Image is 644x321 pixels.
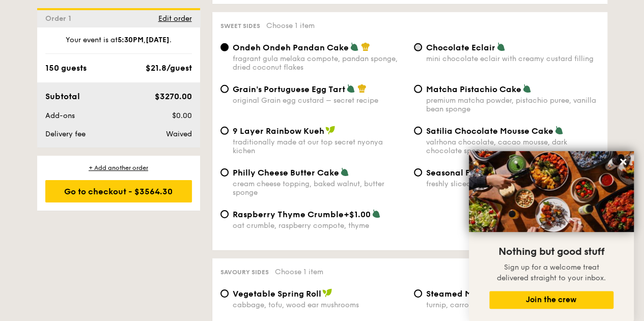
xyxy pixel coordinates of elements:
[340,167,349,177] img: icon-vegetarian.fe4039eb.svg
[233,84,345,94] span: Grain's Portuguese Egg Tart
[350,42,359,51] img: icon-vegetarian.fe4039eb.svg
[426,43,495,52] span: Chocolate Eclair
[45,14,75,23] span: Order 1
[266,21,315,30] span: Choose 1 item
[496,42,506,51] img: icon-vegetarian.fe4039eb.svg
[414,43,422,51] input: Chocolate Eclairmini chocolate eclair with creamy custard filling
[615,154,631,170] button: Close
[45,111,75,120] span: Add-ons
[426,126,553,136] span: Satilia Chocolate Mousse Cake
[220,22,260,30] span: Sweet sides
[45,92,80,101] span: Subtotal
[489,291,613,309] button: Join the crew
[233,138,406,155] div: traditionally made at our top secret nyonya kichen
[469,151,634,232] img: DSC07876-Edit02-Large.jpeg
[414,85,422,93] input: Matcha Pistachio Cakepremium matcha powder, pistachio puree, vanilla bean sponge
[45,180,192,202] div: Go to checkout - $3564.30
[45,35,192,54] div: Your event is at , .
[426,54,599,63] div: mini chocolate eclair with creamy custard filling
[361,42,370,51] img: icon-chef-hat.a58ddaea.svg
[220,210,229,218] input: Raspberry Thyme Crumble+$1.00oat crumble, raspberry compote, thyme
[372,209,381,218] img: icon-vegetarian.fe4039eb.svg
[275,268,323,276] span: Choose 1 item
[220,168,229,177] input: Philly Cheese Butter Cakecream cheese topping, baked walnut, butter sponge
[233,221,406,230] div: oat crumble, raspberry compote, thyme
[426,301,599,309] div: turnip, carrot, mushrooms
[426,138,599,155] div: valrhona chocolate, cacao mousse, dark chocolate sponge
[554,126,564,135] img: icon-vegetarian.fe4039eb.svg
[220,269,269,276] span: Savoury sides
[220,43,229,51] input: Ondeh Ondeh Pandan Cakefragrant gula melaka compote, pandan sponge, dried coconut flakes
[426,289,527,299] span: Steamed Mini Soon Kueh
[165,130,191,138] span: Waived
[426,96,599,113] div: premium matcha powder, pistachio puree, vanilla bean sponge
[45,62,87,74] div: 150 guests
[233,43,349,52] span: Ondeh Ondeh Pandan Cake
[146,62,192,74] div: $21.8/guest
[233,301,406,309] div: cabbage, tofu, wood ear mushrooms
[154,92,191,101] span: $3270.00
[220,127,229,135] input: 9 Layer Rainbow Kuehtraditionally made at our top secret nyonya kichen
[498,246,604,258] span: Nothing but good stuff
[233,126,324,136] span: 9 Layer Rainbow Kueh
[325,126,335,135] img: icon-vegan.f8ff3823.svg
[414,127,422,135] input: Satilia Chocolate Mousse Cakevalrhona chocolate, cacao mousse, dark chocolate sponge
[233,180,406,197] div: cream cheese topping, baked walnut, butter sponge
[45,164,192,172] div: + Add another order
[414,289,422,298] input: Steamed Mini Soon Kuehturnip, carrot, mushrooms
[45,130,86,138] span: Delivery fee
[172,111,191,120] span: $0.00
[233,168,339,178] span: Philly Cheese Butter Cake
[146,36,170,44] strong: [DATE]
[414,168,422,177] input: Seasonal Fruits Platter+$1.00freshly sliced seasonal fruits
[344,210,371,219] span: +$1.00
[220,85,229,93] input: Grain's Portuguese Egg Tartoriginal Grain egg custard – secret recipe
[233,54,406,72] div: fragrant gula melaka compote, pandan sponge, dried coconut flakes
[346,84,355,93] img: icon-vegetarian.fe4039eb.svg
[522,84,531,93] img: icon-vegetarian.fe4039eb.svg
[322,288,332,298] img: icon-vegan.f8ff3823.svg
[357,84,367,93] img: icon-chef-hat.a58ddaea.svg
[497,263,606,282] span: Sign up for a welcome treat delivered straight to your inbox.
[233,210,344,219] span: Raspberry Thyme Crumble
[426,168,518,178] span: Seasonal Fruits Platter
[118,36,144,44] strong: 5:30PM
[426,180,599,188] div: freshly sliced seasonal fruits
[426,84,521,94] span: Matcha Pistachio Cake
[233,289,321,299] span: Vegetable Spring Roll
[158,14,192,23] span: Edit order
[220,289,229,298] input: Vegetable Spring Rollcabbage, tofu, wood ear mushrooms
[233,96,406,105] div: original Grain egg custard – secret recipe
